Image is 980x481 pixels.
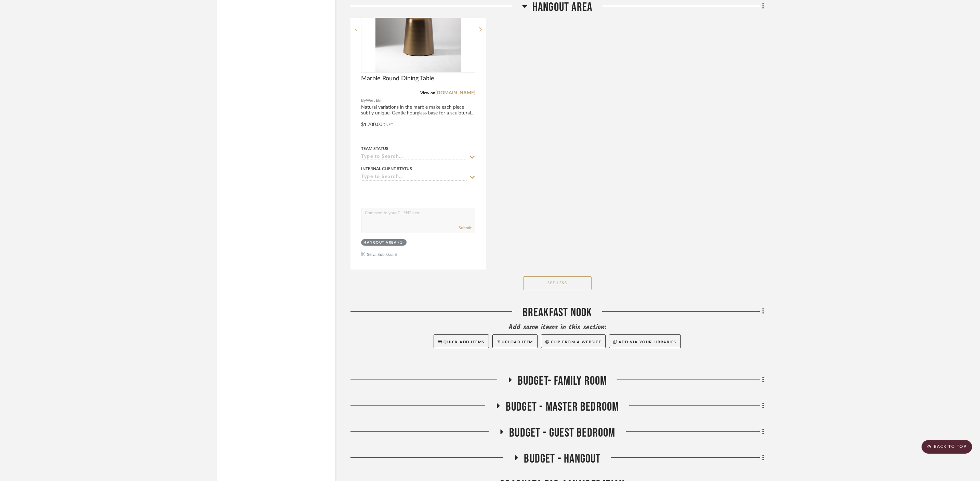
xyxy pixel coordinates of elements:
button: See Less [523,276,592,290]
div: Internal Client Status [361,166,412,172]
span: BUDGET - MASTER BEDROOM [506,400,619,414]
div: Hangout Area [363,240,397,245]
span: BUDGET- FAMILY ROOM [518,374,607,388]
button: Add via your libraries [609,334,681,348]
input: Type to Search… [361,174,467,181]
span: By [361,97,366,104]
div: (1) [398,240,404,245]
span: Quick Add Items [443,340,485,344]
button: Upload Item [492,334,538,348]
div: Add some items in this section: [350,323,764,332]
button: Clip from a website [541,334,606,348]
span: View on [420,91,435,95]
span: West Elm [366,97,383,104]
span: Marble Round Dining Table [361,75,434,82]
button: Quick Add Items [434,334,489,348]
span: BUDGET - HANGOUT [524,452,600,466]
span: BUDGET - GUEST BEDROOM [509,426,615,440]
div: Team Status [361,146,388,152]
scroll-to-top-button: BACK TO TOP [922,440,972,454]
a: [DOMAIN_NAME] [435,91,475,95]
button: Submit [459,225,472,231]
input: Type to Search… [361,154,467,161]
